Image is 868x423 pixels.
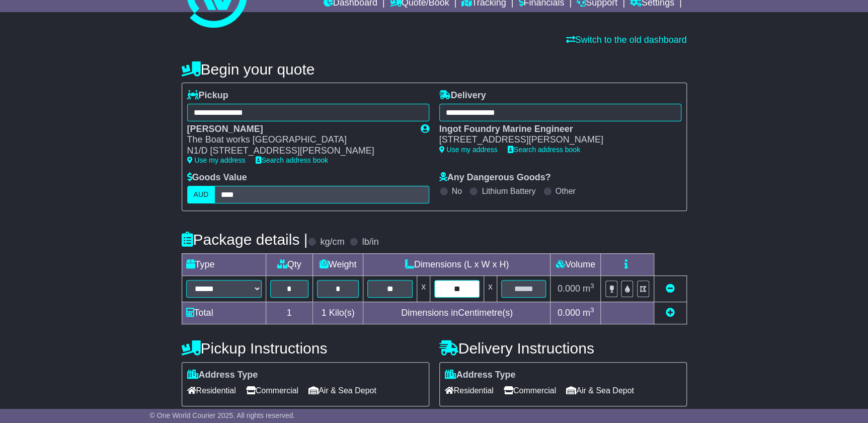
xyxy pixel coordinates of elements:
label: Any Dangerous Goods? [439,172,551,183]
sup: 3 [590,282,594,290]
a: Search address book [256,156,328,164]
span: Commercial [246,383,298,398]
span: Air & Sea Depot [566,383,634,398]
label: Pickup [187,90,228,101]
td: Type [182,253,266,275]
h4: Begin your quote [182,61,687,78]
span: 0.000 [558,284,580,294]
a: Switch to the old dashboard [566,35,686,45]
label: lb/in [362,237,378,248]
h4: Pickup Instructions [182,340,429,357]
td: Total [182,302,266,324]
td: x [417,275,430,302]
a: Search address book [508,146,580,154]
td: Weight [312,253,363,275]
td: Dimensions (L x W x H) [363,253,550,275]
a: Use my address [187,156,246,164]
span: Residential [187,383,236,398]
label: Delivery [439,90,486,101]
label: No [452,186,462,196]
a: Remove this item [666,284,675,294]
span: m [583,284,594,294]
span: 0.000 [558,308,580,318]
label: kg/cm [320,237,344,248]
div: [PERSON_NAME] [187,124,411,135]
label: Lithium Battery [482,186,535,196]
a: Add new item [666,308,675,318]
span: m [583,308,594,318]
td: Dimensions in Centimetre(s) [363,302,550,324]
div: Ingot Foundry Marine Engineer [439,124,671,135]
label: Address Type [187,370,258,381]
span: Commercial [504,383,556,398]
td: Qty [266,253,312,275]
label: Other [556,186,576,196]
span: Air & Sea Depot [308,383,376,398]
label: Goods Value [187,172,247,183]
span: Residential [445,383,494,398]
label: AUD [187,186,215,203]
td: Kilo(s) [312,302,363,324]
span: © One World Courier 2025. All rights reserved. [150,411,295,419]
span: 1 [321,308,326,318]
td: Volume [550,253,601,275]
h4: Delivery Instructions [439,340,687,357]
a: Use my address [439,146,498,154]
sup: 3 [590,306,594,314]
label: Address Type [445,370,516,381]
div: The Boat works [GEOGRAPHIC_DATA] [187,134,411,146]
td: 1 [266,302,312,324]
h4: Package details | [182,231,308,248]
div: [STREET_ADDRESS][PERSON_NAME] [439,134,671,146]
td: x [484,275,497,302]
div: N1/D [STREET_ADDRESS][PERSON_NAME] [187,146,411,157]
